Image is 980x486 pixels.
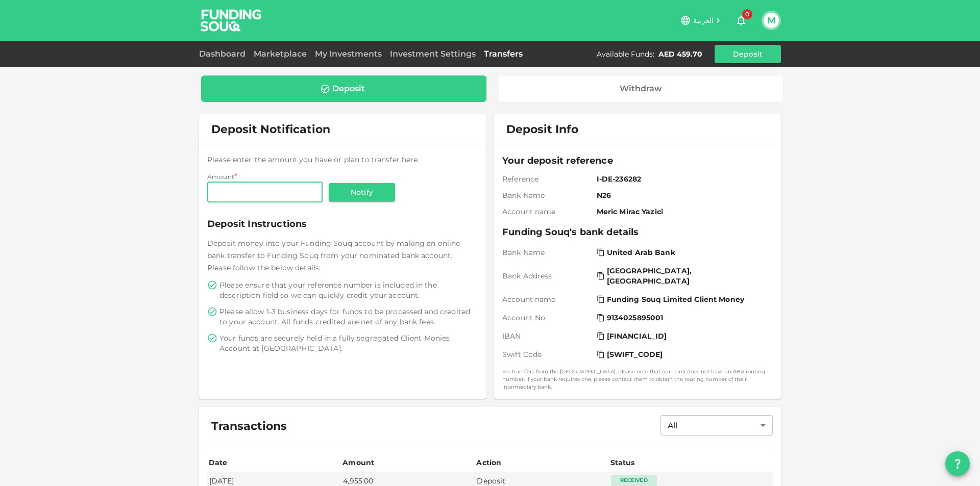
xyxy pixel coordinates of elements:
[731,10,751,31] button: 0
[611,475,657,485] div: Received
[207,155,420,164] span: Please enter the amount you have or plan to transfer here.
[219,333,476,353] span: Your funds are securely held in a fully segregated Client Monies Account at [GEOGRAPHIC_DATA].
[764,13,779,28] button: M
[607,294,744,304] span: Funding Souq Limited Client Money
[658,49,702,59] div: AED 459.70
[211,419,287,433] span: Transactions
[597,49,654,59] div: Available Funds :
[502,294,593,304] span: Account name
[607,266,767,286] span: [GEOGRAPHIC_DATA], [GEOGRAPHIC_DATA]
[250,49,311,59] a: Marketplace
[311,49,386,59] a: My Investments
[332,84,365,94] div: Deposit
[201,75,486,102] a: Deposit
[329,183,395,201] button: Notify
[620,84,662,94] div: Withdraw
[502,190,593,200] span: Bank Name
[219,280,476,300] span: Please ensure that your reference number is included in the description field so we can quickly c...
[502,247,593,258] span: Bank Name
[207,182,323,202] input: amount
[219,306,476,327] span: Please allow 1-3 business days for funds to be processed and credited to your account. All funds ...
[607,349,663,360] span: [SWIFT_CODE]
[597,174,769,184] span: I-DE-236282
[502,271,593,281] span: Bank Address
[660,415,773,436] div: All
[207,239,460,272] span: Deposit money into your Funding Souq account by making an online bank transfer to Funding Souq fr...
[502,174,593,184] span: Reference
[502,331,593,341] span: IBAN
[610,456,636,469] div: Status
[502,225,773,239] span: Funding Souq's bank details
[502,349,593,360] span: Swift Code
[715,45,781,63] button: Deposit
[502,154,773,168] span: Your deposit reference
[945,451,970,476] button: question
[209,456,229,469] div: Date
[199,49,250,59] a: Dashboard
[502,207,593,217] span: Account name
[207,173,234,181] span: Amount
[607,313,664,323] span: 9134025895001
[476,456,502,469] div: Action
[499,75,783,102] a: Withdraw
[342,456,374,469] div: Amount
[502,368,773,391] small: For transfers from the [GEOGRAPHIC_DATA], please note that our bank does not have an ABA routing ...
[607,331,667,341] span: [FINANCIAL_ID]
[386,49,480,59] a: Investment Settings
[597,207,769,217] span: Meric Mirac Yazici
[502,313,593,323] span: Account No
[211,122,330,136] span: Deposit Notification
[480,49,527,59] a: Transfers
[597,190,769,200] span: N26
[742,9,752,19] span: 0
[693,16,714,25] span: العربية
[607,247,675,258] span: United Arab Bank
[506,122,578,137] span: Deposit Info
[207,217,478,231] span: Deposit Instructions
